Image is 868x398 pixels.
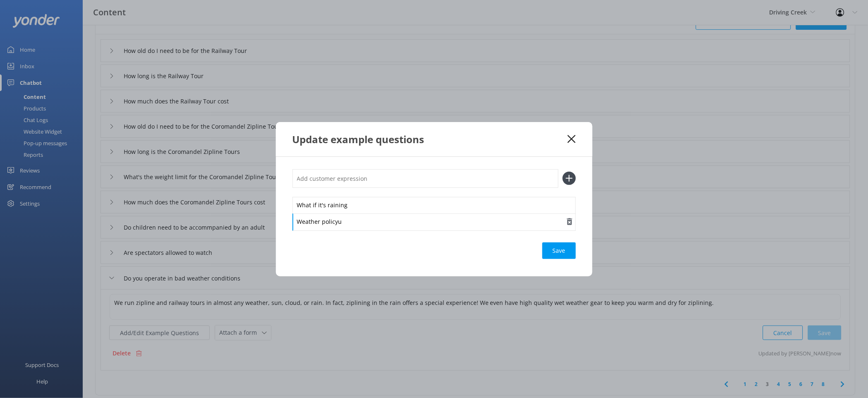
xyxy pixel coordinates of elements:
input: Add customer expression [293,169,559,188]
button: Save [542,242,576,259]
div: Weather policyu [293,213,576,231]
div: What if it's raining [293,197,576,214]
button: Close [568,135,575,143]
div: Update example questions [293,132,568,146]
